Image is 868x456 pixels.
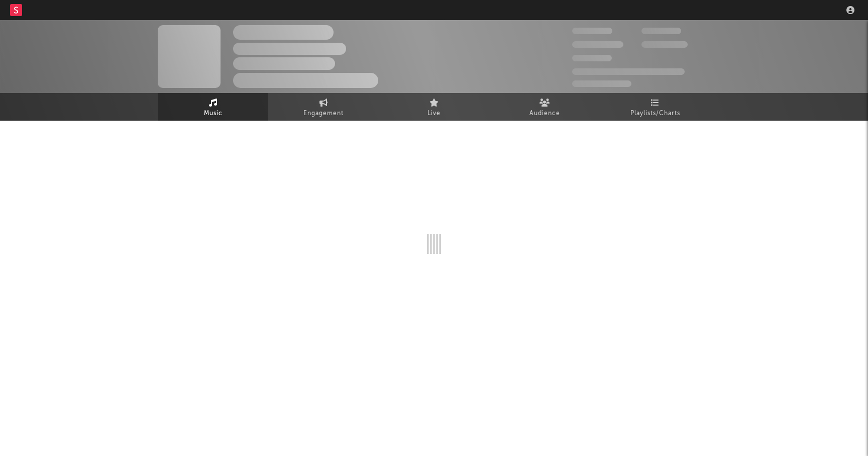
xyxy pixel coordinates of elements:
[529,108,560,120] span: Audience
[204,108,223,120] span: Music
[572,68,685,75] span: 50.000.000 Monthly Listeners
[572,41,623,48] span: 50.000.000
[572,28,612,34] span: 300.000
[268,93,379,121] a: Engagement
[572,80,631,87] span: Jump Score: 85.0
[572,55,612,61] span: 100.000
[641,41,688,48] span: 1.000.000
[630,108,680,120] span: Playlists/Charts
[379,93,489,121] a: Live
[303,108,344,120] span: Engagement
[600,93,710,121] a: Playlists/Charts
[641,28,681,34] span: 100.000
[489,93,600,121] a: Audience
[158,93,268,121] a: Music
[427,108,441,120] span: Live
